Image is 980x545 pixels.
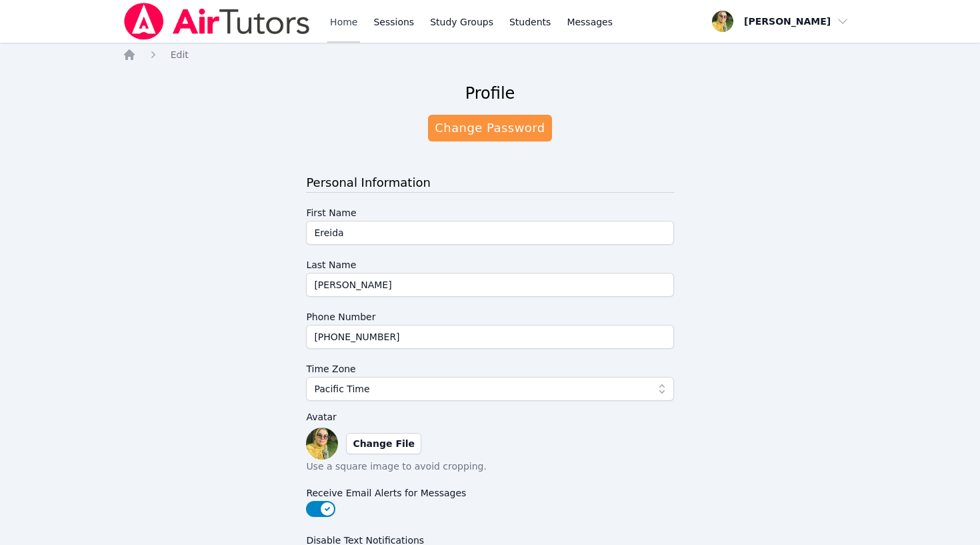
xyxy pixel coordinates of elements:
[306,357,673,377] label: Time Zone
[567,15,613,29] span: Messages
[123,3,311,40] img: Air Tutors
[428,115,551,141] a: Change Password
[306,377,673,401] button: Pacific Time
[306,428,338,460] img: preview
[306,253,673,273] label: Last Name
[123,48,858,61] nav: Breadcrumb
[306,305,673,325] label: Phone Number
[346,433,421,454] label: Change File
[306,173,673,193] h3: Personal Information
[306,460,673,473] p: Use a square image to avoid cropping.
[306,409,673,425] label: Avatar
[314,381,369,397] span: Pacific Time
[171,48,189,61] a: Edit
[306,481,673,501] label: Receive Email Alerts for Messages
[306,201,673,221] label: First Name
[171,49,189,60] span: Edit
[465,83,515,104] h2: Profile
